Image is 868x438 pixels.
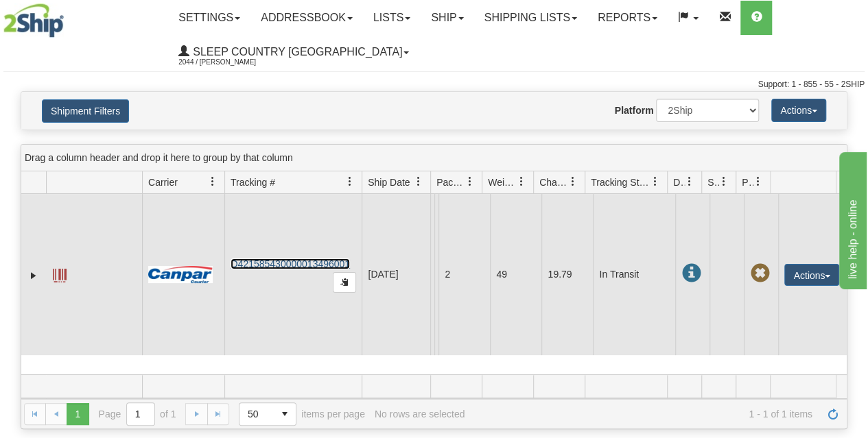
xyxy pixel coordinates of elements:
[784,264,839,286] button: Actions
[488,175,517,189] span: Weight
[21,145,847,171] div: grid grouping header
[201,170,224,193] a: Carrier filter column settings
[430,194,434,355] td: Sleep Country [GEOGRAPHIC_DATA] Shipping department [GEOGRAPHIC_DATA] [GEOGRAPHIC_DATA] [GEOGRAPH...
[836,149,867,289] iframe: chat widget
[127,403,154,425] input: Page 1
[333,272,356,293] button: Copy to clipboard
[434,194,438,355] td: BNDICTE VERGBRIAN BNDICTE VERGBRIAN CA QC OUTREMONT H2V 3C9
[673,175,685,189] span: Delivery Status
[168,1,250,35] a: Settings
[678,170,701,193] a: Delivery Status filter column settings
[591,175,650,189] span: Tracking Status
[474,409,812,419] span: 1 - 1 of 1 items
[822,403,844,425] a: Refresh
[436,175,465,189] span: Packages
[771,99,826,122] button: Actions
[10,8,127,25] div: live help - online
[707,175,719,189] span: Shipment Issues
[99,402,176,426] span: Page of 1
[338,170,362,193] a: Tracking # filter column settings
[750,264,769,283] span: Pickup Not Assigned
[231,175,275,189] span: Tracking #
[712,170,736,193] a: Shipment Issues filter column settings
[438,194,490,355] td: 2
[747,170,770,193] a: Pickup Status filter column settings
[375,409,465,419] div: No rows are selected
[3,79,865,90] div: Support: 1 - 855 - 55 - 2SHIP
[363,1,421,35] a: Lists
[27,269,40,282] a: Expand
[474,1,587,35] a: Shipping lists
[539,175,568,189] span: Charge
[274,403,296,425] span: select
[148,175,178,189] span: Carrier
[168,35,419,69] a: Sleep Country [GEOGRAPHIC_DATA] 2044 / [PERSON_NAME]
[178,56,281,69] span: 2044 / [PERSON_NAME]
[239,402,296,426] span: Page sizes drop down
[148,266,213,283] img: 14 - Canpar
[53,263,67,284] a: Label
[421,1,473,35] a: Ship
[3,3,64,38] img: logo2044.jpg
[368,175,410,189] span: Ship Date
[561,170,585,193] a: Charge filter column settings
[458,170,482,193] a: Packages filter column settings
[742,175,753,189] span: Pickup Status
[248,407,266,421] span: 50
[231,258,350,269] a: D421585430000013496001
[239,402,365,426] span: items per page
[362,194,430,355] td: [DATE]
[67,403,89,425] span: Page 1
[681,264,701,283] span: In Transit
[189,46,402,58] span: Sleep Country [GEOGRAPHIC_DATA]
[593,194,675,355] td: In Transit
[615,104,654,117] label: Platform
[510,170,533,193] a: Weight filter column settings
[541,194,593,355] td: 19.79
[250,1,363,35] a: Addressbook
[587,1,668,35] a: Reports
[490,194,541,355] td: 49
[644,170,667,193] a: Tracking Status filter column settings
[407,170,430,193] a: Ship Date filter column settings
[42,99,129,123] button: Shipment Filters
